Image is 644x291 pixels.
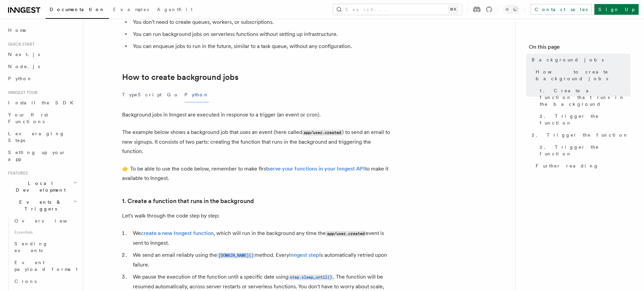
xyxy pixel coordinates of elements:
a: 1. Create a function that runs in the background [537,85,631,110]
span: Inngest tour [5,90,38,95]
p: The example below shows a background job that uses an event (here called ) to send an email to ne... [122,128,390,156]
span: Essentials [12,227,79,238]
a: [DOMAIN_NAME]() [217,252,255,258]
span: 1. Create a function that runs in the background [540,87,631,107]
button: Local Development [5,177,79,196]
a: Python [5,72,79,85]
button: Go [167,87,179,102]
li: We , which will run in the background any time the event is sent to Inngest. [131,229,390,248]
span: 2. Trigger the function [532,132,629,138]
span: Overview [14,218,84,224]
button: Python [184,87,209,102]
a: serve your functions in your Inngest API [268,165,365,172]
span: Python [8,76,33,81]
button: Toggle dark mode [503,5,519,13]
span: Setting up your app [8,150,66,162]
a: 2. Trigger the function [537,110,631,129]
span: AgentKit [157,7,193,12]
span: 2. Trigger the function [540,144,631,157]
a: Inngest step [289,252,319,258]
span: Sending events [14,241,48,253]
span: Events & Triggers [5,199,73,212]
li: We send an email reliably using the method. Every is automatically retried upon failure. [131,250,390,270]
a: Leveraging Steps [5,128,79,146]
a: Documentation [46,2,109,19]
a: How to create background jobs [533,66,631,85]
a: Sending events [12,238,79,256]
a: 2. Trigger the function [529,129,631,141]
code: [DOMAIN_NAME]() [217,253,255,258]
span: Crons [14,279,37,284]
span: Further reading [536,162,599,169]
span: Home [8,27,27,34]
a: Further reading [533,160,631,172]
span: Leveraging Steps [8,131,65,143]
a: 1. Create a function that runs in the background [122,196,254,206]
a: Crons [12,275,79,287]
p: Background jobs in Inngest are executed in response to a trigger (an event or cron). [122,110,390,119]
button: Events & Triggers [5,196,79,215]
span: Features [5,171,28,176]
a: AgentKit [153,2,197,18]
code: step.sleep_until() [288,275,333,280]
span: How to create background jobs [536,68,631,82]
code: app/user.created [326,231,366,237]
span: Local Development [5,180,73,193]
span: Background jobs [532,56,604,63]
a: Background jobs [529,54,631,66]
a: Next.js [5,48,79,60]
a: Setting up your app [5,146,79,165]
a: create a new Inngest function [141,230,214,236]
a: Home [5,24,79,36]
span: Documentation [50,7,105,12]
a: How to create background jobs [122,72,238,82]
li: You can run background jobs on serverless functions without setting up infrastructure. [131,30,390,39]
a: Event payload format [12,256,79,275]
span: Examples [113,7,149,12]
span: Your first Functions [8,112,48,124]
span: Node.js [8,64,40,69]
li: You can enqueue jobs to run in the future, similar to a task queue, without any configuration. [131,42,390,51]
li: You don't need to create queues, workers, or subscriptions. [131,17,390,27]
a: Contact sales [530,4,592,15]
button: Search...⌘K [333,4,462,15]
p: Let's walk through the code step by step: [122,211,390,221]
a: step.sleep_until() [288,274,333,280]
p: 👉 To be able to use the code below, remember to make first to make it available to Inngest. [122,164,390,183]
code: app/user.created [302,130,342,136]
kbd: ⌘K [448,6,458,13]
h4: On this page [529,43,631,54]
a: Overview [12,215,79,227]
span: 2. Trigger the function [540,113,631,126]
span: Install the SDK [8,100,77,105]
button: TypeScript [122,87,162,102]
a: 2. Trigger the function [537,141,631,160]
a: Examples [109,2,153,18]
a: Sign Up [594,4,639,15]
span: Next.js [8,52,40,57]
a: Node.js [5,60,79,72]
a: Install the SDK [5,97,79,109]
a: Your first Functions [5,109,79,128]
span: Quick start [5,42,35,47]
span: Event payload format [14,260,77,272]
